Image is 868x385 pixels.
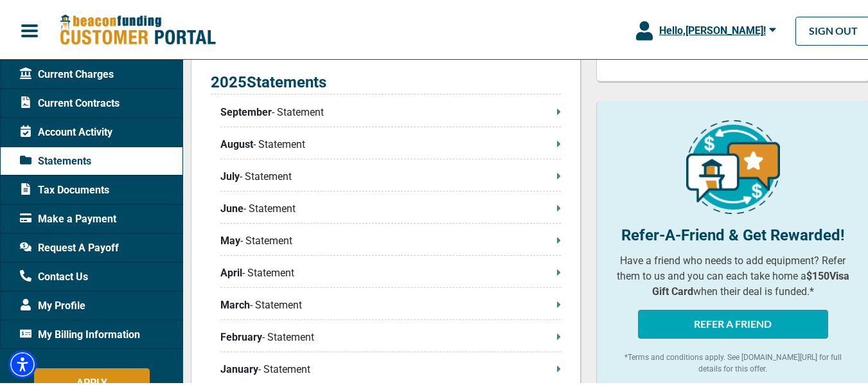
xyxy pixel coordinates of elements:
span: February [220,328,262,343]
p: - Statement [220,199,561,215]
span: September [220,103,272,118]
span: July [220,167,240,183]
span: Statements [20,152,91,167]
p: - Statement [220,135,561,150]
span: Request A Payoff [20,238,119,254]
p: Refer-A-Friend & Get Rewarded! [616,222,850,245]
span: May [220,231,240,247]
span: January [220,360,258,375]
span: Contact Us [20,267,88,283]
div: Accessibility Menu [8,348,37,377]
span: April [220,264,242,279]
p: Have a friend who needs to add equipment? Refer them to us and you can each take home a when thei... [616,251,850,298]
span: My Billing Information [20,325,140,341]
p: - Statement [220,328,561,343]
span: March [220,296,250,311]
p: - Statement [220,360,561,375]
img: Beacon Funding Customer Portal Logo [59,12,216,45]
button: REFER A FRIEND [638,308,828,337]
span: Account Activity [20,123,112,138]
p: - Statement [220,296,561,311]
span: June [220,199,244,215]
span: Current Charges [20,65,114,80]
span: Make a Payment [20,210,116,225]
p: - Statement [220,231,561,247]
p: - Statement [220,264,561,279]
p: 2025 Statements [211,69,561,93]
span: August [220,135,253,150]
span: Hello, [PERSON_NAME] ! [659,22,766,35]
p: - Statement [220,167,561,183]
span: My Profile [20,296,85,312]
span: Current Contracts [20,94,120,109]
p: *Terms and conditions apply. See [DOMAIN_NAME][URL] for full details for this offer. [616,350,850,373]
b: $150 Visa Gift Card [652,268,849,296]
span: Tax Documents [20,181,109,196]
img: refer-a-friend-icon.png [686,118,780,212]
p: - Statement [220,103,561,118]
